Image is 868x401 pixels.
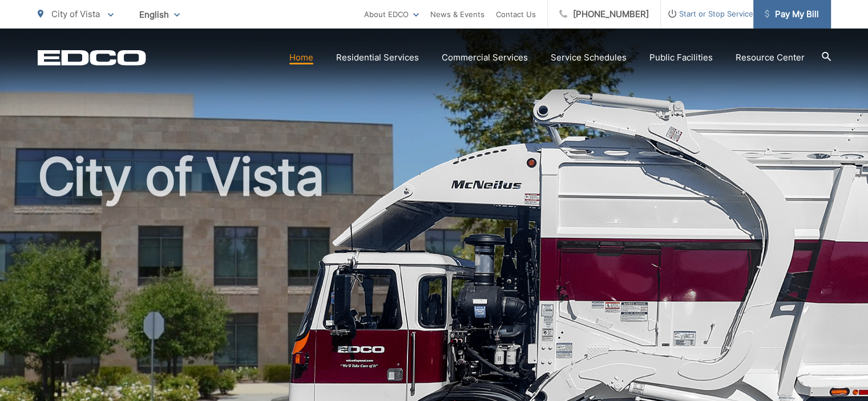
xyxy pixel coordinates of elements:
[364,7,419,21] a: About EDCO
[38,50,146,66] a: EDCD logo. Return to the homepage.
[289,51,313,64] a: Home
[131,5,188,25] span: English
[51,9,100,19] span: City of Vista
[765,7,819,21] span: Pay My Bill
[649,51,713,64] a: Public Facilities
[442,51,528,64] a: Commercial Services
[736,51,805,64] a: Resource Center
[336,51,419,64] a: Residential Services
[551,51,627,64] a: Service Schedules
[430,7,485,21] a: News & Events
[496,7,536,21] a: Contact Us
